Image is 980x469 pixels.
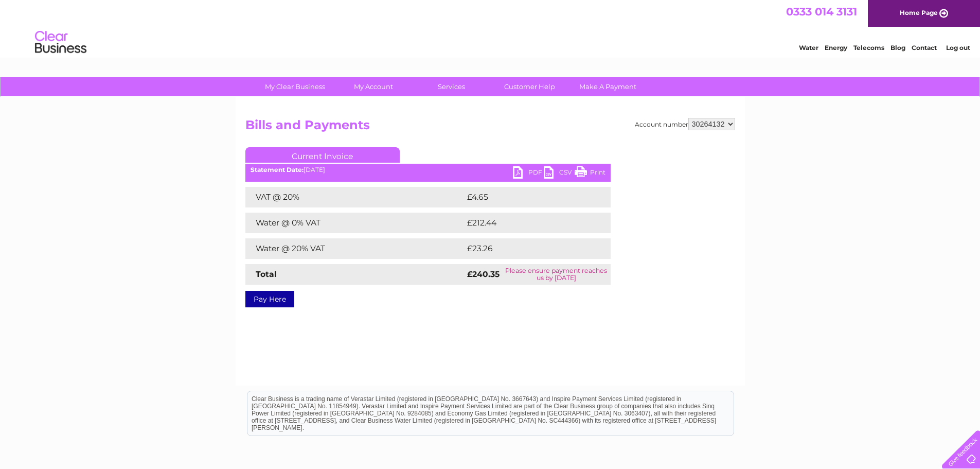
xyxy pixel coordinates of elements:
[825,44,847,51] a: Energy
[465,187,586,207] td: £4.65
[247,6,734,50] div: Clear Business is a trading name of Verastar Limited (registered in [GEOGRAPHIC_DATA] No. 3667643...
[487,77,572,96] a: Customer Help
[34,27,87,58] img: logo.png
[245,147,400,163] a: Current Invoice
[786,5,857,18] a: 0333 014 3131
[465,238,590,259] td: £23.26
[331,77,416,96] a: My Account
[245,291,294,307] a: Pay Here
[890,44,905,51] a: Blog
[256,269,277,279] strong: Total
[245,213,465,233] td: Water @ 0% VAT
[502,264,610,285] td: Please ensure payment reaches us by [DATE]
[575,166,605,181] a: Print
[245,118,735,137] h2: Bills and Payments
[853,44,884,51] a: Telecoms
[912,44,937,51] a: Contact
[409,77,494,96] a: Services
[465,213,592,233] td: £212.44
[253,77,337,96] a: My Clear Business
[245,187,465,207] td: VAT @ 20%
[799,44,818,51] a: Water
[251,166,304,173] b: Statement Date:
[946,44,970,51] a: Log out
[245,166,611,173] div: [DATE]
[467,269,500,279] strong: £240.35
[565,77,650,96] a: Make A Payment
[635,118,735,130] div: Account number
[513,166,544,181] a: PDF
[544,166,575,181] a: CSV
[245,238,465,259] td: Water @ 20% VAT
